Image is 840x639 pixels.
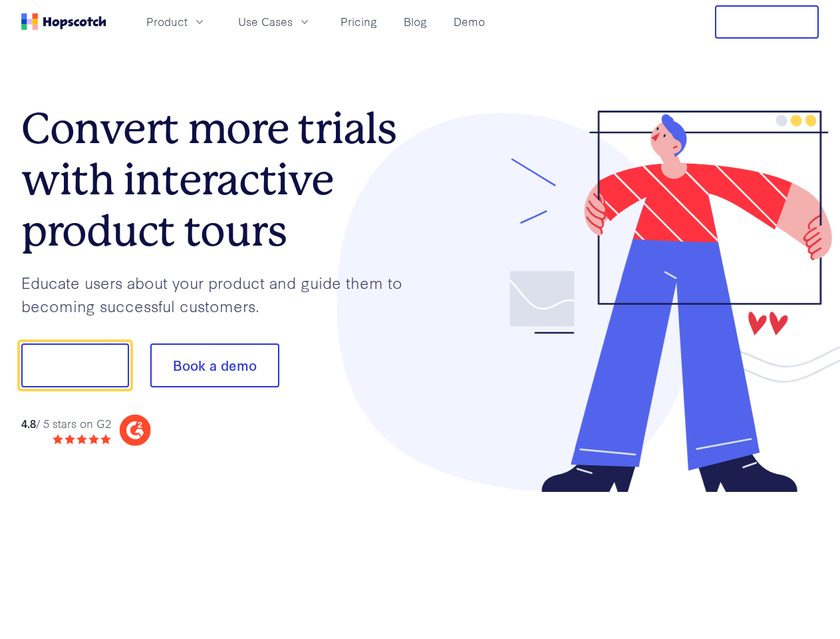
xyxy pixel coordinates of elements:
button: Show me! [21,343,129,387]
button: Book a demo [150,343,279,387]
a: Blog [398,11,432,33]
a: Pricing [335,11,382,33]
button: Free Trial [715,5,819,39]
button: Use Cases [230,11,319,33]
a: Demo [448,11,490,33]
div: / 5 stars on G2 [21,415,111,432]
span: Use Cases [238,13,293,30]
h1: Convert more trials with interactive product tours [21,103,420,256]
button: Product [138,11,214,33]
a: Home [21,13,106,30]
p: Educate users about your product and guide them to becoming successful customers. [21,271,420,317]
span: Product [146,13,188,30]
strong: 4.8 [21,415,36,431]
